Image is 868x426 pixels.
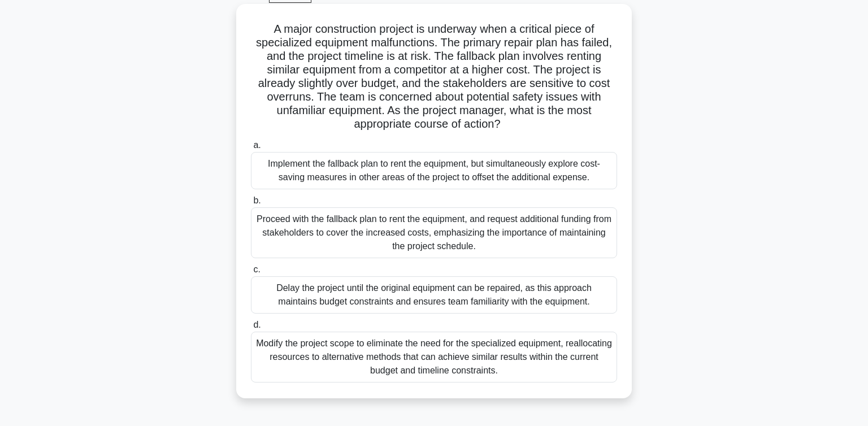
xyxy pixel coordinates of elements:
span: a. [253,140,261,150]
span: c. [253,264,260,274]
div: Implement the fallback plan to rent the equipment, but simultaneously explore cost-saving measure... [251,152,617,189]
div: Modify the project scope to eliminate the need for the specialized equipment, reallocating resour... [251,332,617,382]
span: d. [253,320,261,329]
span: b. [253,195,261,205]
div: Proceed with the fallback plan to rent the equipment, and request additional funding from stakeho... [251,207,617,258]
div: Delay the project until the original equipment can be repaired, as this approach maintains budget... [251,276,617,314]
h5: A major construction project is underway when a critical piece of specialized equipment malfuncti... [250,22,618,132]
